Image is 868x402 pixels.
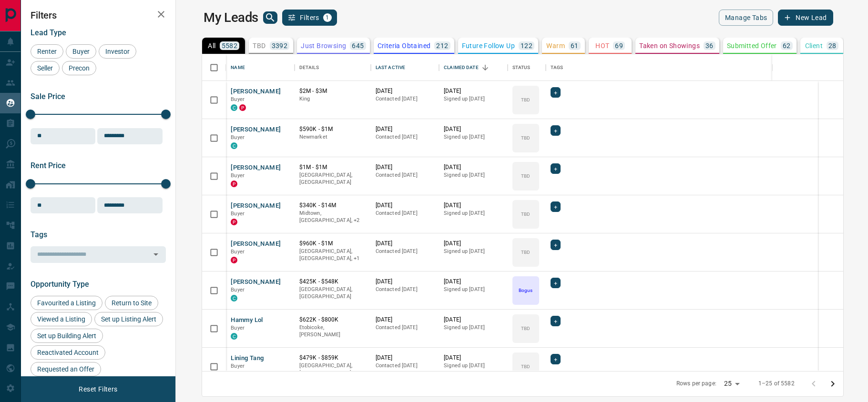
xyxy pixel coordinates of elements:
[34,365,98,373] span: Requested an Offer
[231,125,281,134] button: [PERSON_NAME]
[299,286,366,301] p: [GEOGRAPHIC_DATA], [GEOGRAPHIC_DATA]
[444,278,502,286] p: [DATE]
[554,126,557,135] span: +
[31,92,65,101] span: Sale Price
[94,312,163,326] div: Set up Listing Alert
[231,333,237,340] div: condos.ca
[31,362,101,376] div: Requested an Offer
[571,42,579,49] p: 61
[301,42,346,49] p: Just Browsing
[783,42,791,49] p: 62
[376,201,434,210] p: [DATE]
[376,278,434,286] p: [DATE]
[376,54,405,81] div: Last Active
[231,104,237,111] div: condos.ca
[444,125,502,133] p: [DATE]
[519,287,532,294] p: Bogus
[376,171,434,179] p: Contacted [DATE]
[843,245,857,260] button: more
[551,354,561,364] div: +
[231,278,281,287] button: [PERSON_NAME]
[231,201,281,211] button: [PERSON_NAME]
[508,54,546,81] div: Status
[444,87,502,95] p: [DATE]
[554,164,557,173] span: +
[551,316,561,326] div: +
[99,44,136,59] div: Investor
[521,96,530,103] p: TBD
[102,48,133,55] span: Investor
[34,315,89,323] span: Viewed a Listing
[299,125,366,133] p: $590K - $1M
[376,286,434,293] p: Contacted [DATE]
[231,295,237,301] div: condos.ca
[282,10,337,26] button: Filters1
[231,240,281,249] button: [PERSON_NAME]
[324,14,331,21] span: 1
[299,248,366,262] p: Toronto
[843,207,857,221] button: more
[299,362,366,377] p: [GEOGRAPHIC_DATA], [GEOGRAPHIC_DATA]
[444,54,479,81] div: Claimed Date
[551,125,561,136] div: +
[149,248,163,261] button: Open
[376,163,434,171] p: [DATE]
[444,286,502,293] p: Signed up [DATE]
[231,96,245,102] span: Buyer
[444,163,502,171] p: [DATE]
[231,325,245,331] span: Buyer
[299,163,366,171] p: $1M - $1M
[376,240,434,248] p: [DATE]
[444,133,502,141] p: Signed up [DATE]
[299,87,366,95] p: $2M - $3M
[34,48,60,55] span: Renter
[231,354,264,363] button: Lining Tang
[554,240,557,250] span: +
[231,163,281,172] button: [PERSON_NAME]
[546,54,819,81] div: Tags
[554,88,557,97] span: +
[551,54,563,81] div: Tags
[376,324,434,332] p: Contacted [DATE]
[299,171,366,186] p: [GEOGRAPHIC_DATA], [GEOGRAPHIC_DATA]
[31,161,66,170] span: Rent Price
[208,42,215,49] p: All
[444,324,502,332] p: Signed up [DATE]
[521,325,530,332] p: TBD
[352,42,364,49] p: 645
[758,380,795,388] p: 1–25 of 5582
[299,210,366,224] p: East Gwillimbury, Innisfil
[31,296,102,310] div: Favourited a Listing
[676,380,716,388] p: Rows per page:
[299,324,366,339] p: Etobicoke, [PERSON_NAME]
[299,316,366,324] p: $622K - $800K
[444,171,502,179] p: Signed up [DATE]
[105,296,158,310] div: Return to Site
[521,42,532,49] p: 122
[299,201,366,210] p: $340K - $14M
[615,42,623,49] p: 69
[521,172,530,180] p: TBD
[376,248,434,255] p: Contacted [DATE]
[222,42,238,49] p: 5582
[843,131,857,145] button: more
[719,10,773,26] button: Manage Tabs
[231,257,237,263] div: property.ca
[108,299,155,307] span: Return to Site
[231,134,245,141] span: Buyer
[31,280,89,289] span: Opportunity Type
[299,54,319,81] div: Details
[436,42,448,49] p: 212
[295,54,371,81] div: Details
[272,42,288,49] p: 3392
[554,278,557,288] span: +
[720,377,743,391] div: 25
[639,42,700,49] p: Taken on Showings
[299,278,366,286] p: $425K - $548K
[376,362,434,370] p: Contacted [DATE]
[376,133,434,141] p: Contacted [DATE]
[299,240,366,248] p: $960K - $1M
[376,95,434,103] p: Contacted [DATE]
[299,133,366,141] p: Newmarket
[231,181,237,187] div: property.ca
